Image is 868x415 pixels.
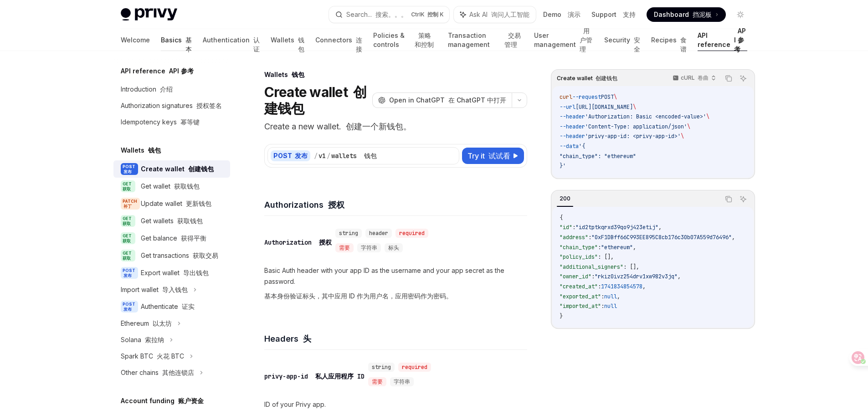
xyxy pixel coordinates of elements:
p: cURL [681,74,709,82]
button: Open in ChatGPT 在 ChatGPT 中打开 [372,92,512,108]
span: 'Authorization: Basic <encoded-value>' [585,113,706,120]
font: 更新钱包 [186,200,211,207]
a: Idempotency keys 幂等键 [113,114,230,130]
span: null [604,302,617,310]
font: 获取交易 [193,251,218,259]
span: "chain_type" [560,244,598,251]
a: POST 发布Create wallet 创建钱包 [113,160,230,178]
span: }' [560,162,566,169]
a: API reference API 参考 [698,29,748,51]
span: GET [121,250,135,261]
span: \ [681,133,684,140]
div: 需要 [335,243,354,252]
span: PATCH [121,198,140,210]
font: 钱包 [364,152,377,160]
a: Basics 基本 [161,29,192,51]
font: 策略和控制 [415,31,434,48]
font: 其他连锁店 [162,369,194,376]
font: 发布 [123,169,132,174]
font: 在 ChatGPT 中打开 [448,96,506,104]
a: User management 用户管理 [534,29,593,51]
div: Authorization signatures [121,100,222,111]
span: , [658,224,662,231]
div: wallets [331,151,377,160]
font: 创建钱包 [596,75,617,82]
font: 交易管理 [504,31,521,48]
span: 'privy-app-id: <privy-app-id>' [585,133,681,140]
span: "chain_type": "ethereum" [560,153,636,160]
div: Create wallet [141,164,214,174]
span: { [560,214,563,221]
span: --data [560,143,579,150]
a: GET 获取Get wallet 获取钱包 [113,178,230,195]
span: GET [121,215,135,227]
button: Copy the contents from the code block [723,193,734,205]
font: API 参考 [734,27,746,53]
span: 'Content-Type: application/json' [585,123,687,130]
button: Try it 试试看 [462,148,524,164]
font: 连接 [356,36,362,53]
button: Copy the contents from the code block [723,72,734,84]
div: required [395,229,428,238]
span: "0xF1DBff66C993EE895C8cb176c30b07A559d76496" [591,234,732,241]
span: , [642,283,646,290]
font: 钱包 [148,146,161,154]
div: Introduction [121,84,173,95]
font: 以太坊 [153,319,172,327]
div: required [398,363,431,372]
span: 1741834854578 [601,283,642,290]
span: : [601,293,604,300]
font: 头 [303,334,311,343]
span: : [598,244,601,251]
div: POST [271,150,310,161]
span: --header [560,123,585,130]
a: GET 获取Get transactions 获取交易 [113,247,230,264]
span: [URL][DOMAIN_NAME] [575,103,633,111]
span: string [339,230,358,237]
span: \ [687,123,690,130]
font: 基本身份验证标头，其中应用 ID 作为用户名，应用密码作为密码。 [264,292,452,300]
span: : [588,234,591,241]
font: 挡泥板 [693,10,712,18]
span: "address" [560,234,588,241]
span: null [604,293,617,300]
div: Spark BTC [121,351,184,362]
div: Wallets [264,70,527,79]
span: Ctrl K [411,11,444,18]
a: Authorization signatures 授权签名 [113,97,230,114]
span: 标头 [388,244,399,251]
h5: Wallets [121,145,161,156]
span: --header [560,113,585,120]
font: 火花 BTC [157,352,184,360]
span: : [591,273,595,280]
a: Transaction management 交易管理 [448,29,523,51]
a: Introduction 介绍 [113,81,230,97]
span: , [617,293,620,300]
font: 创建钱包 [264,84,367,117]
span: Create wallet [557,75,617,82]
font: 授权签名 [196,102,222,109]
span: curl [560,93,572,101]
font: 获取钱包 [177,217,203,225]
span: '{ [579,143,585,150]
font: 卷曲 [698,74,709,81]
font: 搜索。。。 [375,10,407,18]
span: POST [121,301,138,313]
a: POST 发布Authenticate 证实 [113,298,230,315]
span: POST [121,163,138,175]
span: : [601,302,604,310]
font: 安全 [634,36,640,53]
span: : [], [623,263,639,271]
font: 证实 [182,302,195,310]
span: , [633,244,636,251]
span: "imported_at" [560,302,601,310]
div: v1 [318,151,326,160]
font: 创建一个新钱包。 [346,122,411,131]
a: Welcome [121,29,150,51]
font: 基本 [185,36,192,53]
font: 控制 K [427,11,444,18]
span: : [572,224,575,231]
a: Connectors 连接 [315,29,362,51]
div: 200 [557,193,573,204]
div: / [314,151,318,160]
